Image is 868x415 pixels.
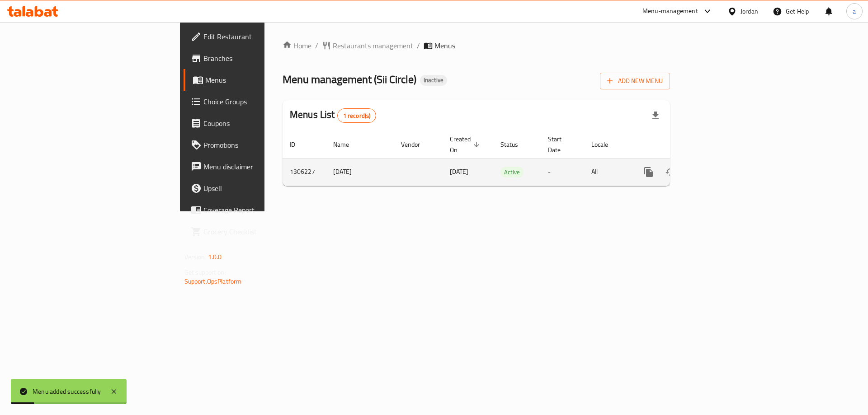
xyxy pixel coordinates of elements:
span: Restaurants management [333,40,413,51]
span: Edit Restaurant [203,31,318,42]
div: Menu added successfully [33,387,101,396]
span: 1.0.0 [208,251,222,263]
a: Menu disclaimer [184,156,325,177]
a: Coupons [184,112,325,134]
td: All [584,158,631,186]
span: Menus [205,75,318,85]
span: Promotions [203,140,318,150]
button: Add New Menu [600,73,670,89]
a: Promotions [184,134,325,156]
span: Version: [184,251,207,263]
span: Upsell [203,183,318,194]
a: Coverage Report [184,199,325,221]
span: Locale [591,139,620,150]
a: Grocery Checklist [184,221,325,242]
div: Inactive [420,75,447,86]
span: ID [290,139,307,150]
a: Edit Restaurant [184,26,325,47]
a: Choice Groups [184,91,325,112]
th: Actions [631,131,732,159]
span: Branches [203,53,318,64]
span: Coupons [203,118,318,129]
td: - [541,158,584,186]
span: Start Date [548,134,573,155]
span: Menus [434,40,455,51]
span: Vendor [401,139,432,150]
span: Choice Groups [203,96,318,107]
span: Active [500,167,524,177]
a: Restaurants management [322,40,413,51]
span: [DATE] [450,166,468,177]
a: Upsell [184,177,325,199]
h2: Menus List [290,108,376,123]
li: / [417,40,420,51]
span: Grocery Checklist [203,226,318,237]
nav: breadcrumb [283,40,670,51]
a: Support.OpsPlatform [184,275,242,287]
span: Inactive [420,76,447,84]
a: Branches [184,47,325,69]
a: Menus [184,69,325,91]
span: Created On [450,134,482,155]
span: 1 record(s) [338,112,376,120]
span: Menu management ( Sii Circle ) [283,69,416,89]
div: Menu-management [642,6,698,17]
div: Total records count [337,108,377,123]
div: Jordan [741,6,758,16]
span: a [853,6,856,16]
button: more [638,161,660,183]
span: Name [333,139,361,150]
span: Get support on: [184,266,226,278]
span: Status [500,139,530,150]
div: Export file [645,105,666,126]
span: Coverage Report [203,205,318,215]
button: Change Status [660,161,681,183]
span: Menu disclaimer [203,161,318,172]
span: Add New Menu [607,75,663,87]
table: enhanced table [283,131,732,186]
td: [DATE] [326,158,394,186]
